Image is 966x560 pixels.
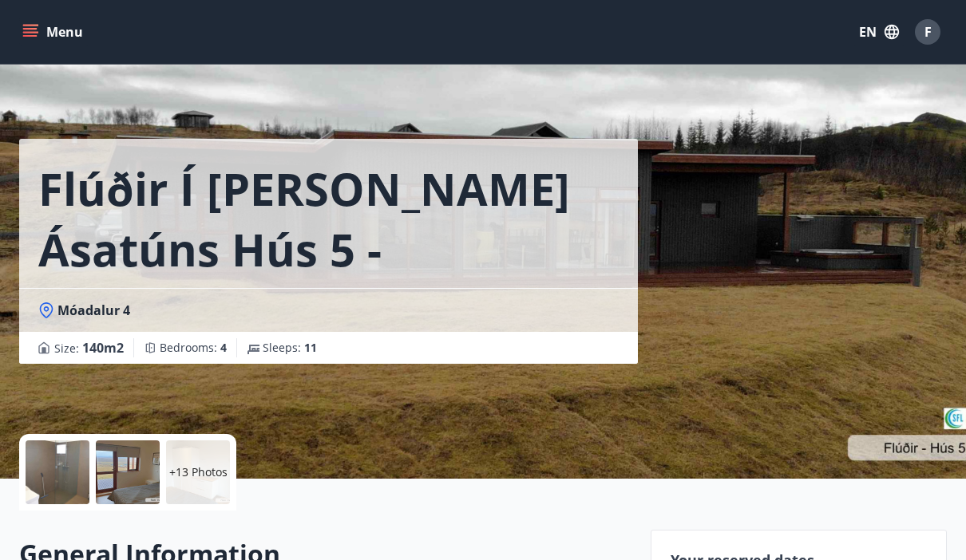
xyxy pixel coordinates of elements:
[304,340,317,355] span: 11
[160,340,227,356] span: Bedrooms :
[924,23,932,41] span: F
[909,13,947,51] button: F
[220,340,227,355] span: 4
[19,18,89,46] button: menu
[263,340,317,356] span: Sleeps :
[57,302,130,319] span: Móadalur 4
[169,464,228,480] p: +13 Photos
[853,18,905,46] button: EN
[38,158,619,279] h1: Flúðir í [PERSON_NAME] Ásatúns hús 5 - [GEOGRAPHIC_DATA] 4
[82,339,124,357] span: 140 m2
[54,338,124,357] span: Size :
